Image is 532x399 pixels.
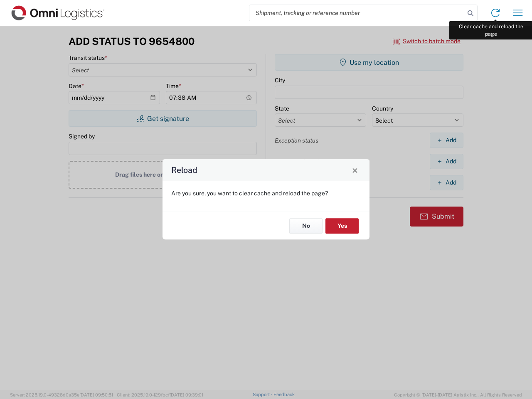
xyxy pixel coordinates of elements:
button: No [289,218,323,234]
button: Yes [325,218,359,234]
p: Are you sure, you want to clear cache and reload the page? [171,190,361,197]
h4: Reload [171,164,197,176]
button: Close [349,164,361,176]
input: Shipment, tracking or reference number [249,5,465,21]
